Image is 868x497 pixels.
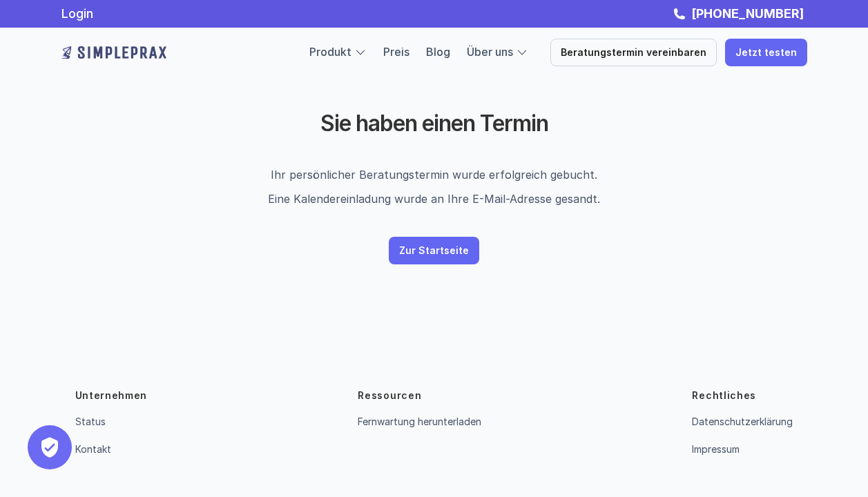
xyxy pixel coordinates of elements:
a: Datenschutzerklärung [692,416,793,427]
p: Zur Startseite [399,245,469,257]
a: Jetzt testen [725,39,807,66]
a: Zur Startseite [389,237,479,264]
p: Ihr persönlicher Beratungstermin wurde erfolgreich gebucht. [223,164,646,185]
h2: Sie haben einen Termin [196,110,673,137]
strong: [PHONE_NUMBER] [691,6,804,21]
a: Blog [426,45,450,59]
p: Unternehmen [75,389,148,402]
p: Eine Kalendereinladung wurde an Ihre E-Mail-Adresse gesandt. [223,188,646,209]
a: Produkt [309,45,351,59]
a: [PHONE_NUMBER] [688,6,807,21]
a: Fernwartung herunterladen [358,416,481,427]
p: Ressourcen [358,389,421,402]
a: Preis [383,45,409,59]
a: Beratungstermin vereinbaren [550,39,717,66]
p: Rechtliches [692,389,756,402]
a: Status [75,416,106,427]
p: Beratungstermin vereinbaren [561,47,706,59]
a: Kontakt [75,443,111,455]
a: Über uns [467,45,513,59]
p: Jetzt testen [735,47,797,59]
a: Login [61,6,93,21]
a: Impressum [692,443,740,455]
